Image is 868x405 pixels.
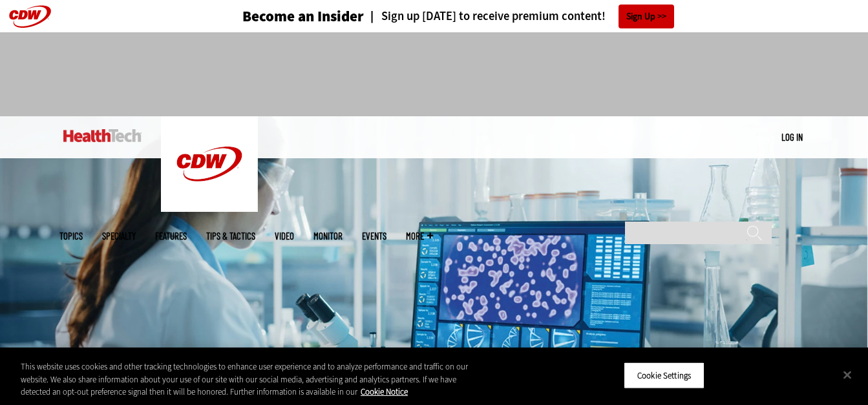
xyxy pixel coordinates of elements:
a: Tips & Tactics [206,231,255,241]
span: More [406,231,433,241]
h3: Become an Insider [242,9,364,24]
img: Home [63,129,142,142]
img: Home [161,116,258,212]
iframe: advertisement [199,45,670,103]
span: Specialty [102,231,136,241]
a: MonITor [313,231,343,241]
button: Close [833,360,862,389]
a: Become an Insider [194,9,364,24]
span: Topics [59,231,83,241]
div: This website uses cookies and other tracking technologies to enhance user experience and to analy... [21,360,478,399]
a: CDW [161,202,258,215]
a: Features [155,231,187,241]
a: Sign up [DATE] to receive premium content! [364,10,606,23]
a: Sign Up [619,5,674,28]
a: Video [275,231,294,241]
a: More information about your privacy [361,386,408,397]
div: User menu [781,130,803,144]
a: Events [362,231,386,241]
button: Cookie Settings [624,362,704,389]
a: Log in [781,131,803,143]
